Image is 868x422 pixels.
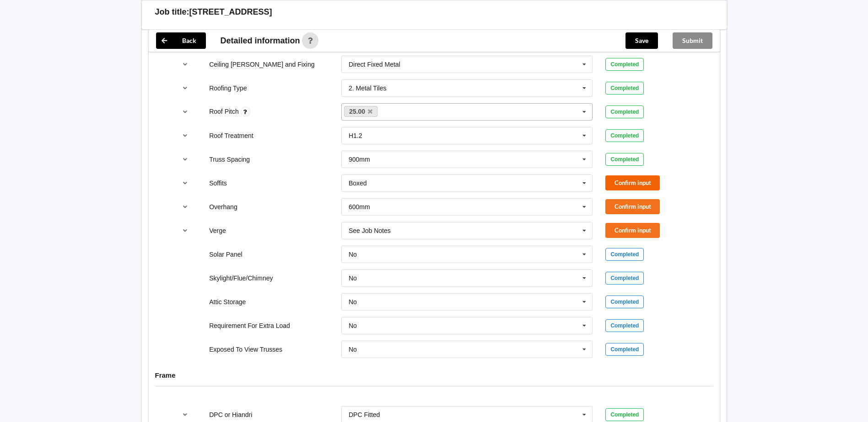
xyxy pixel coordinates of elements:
button: reference-toggle [176,199,194,215]
label: Truss Spacing [209,156,250,163]
button: reference-toggle [176,222,194,239]
button: Confirm input [605,175,660,190]
div: Completed [605,82,644,95]
button: reference-toggle [176,175,194,191]
div: Completed [605,58,644,71]
div: DPC Fitted [349,411,380,418]
label: Requirement For Extra Load [209,322,290,329]
h3: Job title: [155,7,189,17]
label: Skylight/Flue/Chimney [209,274,273,282]
button: Save [625,32,658,49]
div: No [349,346,357,353]
button: reference-toggle [176,56,194,73]
button: reference-toggle [176,80,194,96]
div: No [349,275,357,281]
div: Completed [605,319,644,332]
div: Completed [605,343,644,356]
label: Solar Panel [209,251,242,258]
div: 600mm [349,204,370,210]
div: Completed [605,295,644,308]
div: No [349,251,357,258]
label: Overhang [209,203,237,211]
div: No [349,299,357,305]
h3: [STREET_ADDRESS] [189,7,272,17]
div: Boxed [349,180,367,186]
label: DPC or Hiandri [209,411,252,418]
div: 900mm [349,156,370,163]
div: Completed [605,105,644,118]
label: Attic Storage [209,298,246,306]
button: Back [156,32,206,49]
div: H1.2 [349,132,362,139]
label: Roof Treatment [209,132,253,139]
span: Detailed information [221,37,300,45]
div: Completed [605,408,644,421]
button: Confirm input [605,199,660,214]
label: Ceiling [PERSON_NAME] and Fixing [209,61,314,68]
label: Roof Pitch [209,108,240,115]
div: 2. Metal Tiles [349,85,386,91]
label: Soffits [209,179,227,187]
div: Completed [605,129,644,142]
label: Exposed To View Trusses [209,346,282,353]
a: 25.00 [344,106,378,117]
div: Completed [605,272,644,285]
label: Roofing Type [209,84,247,92]
div: Completed [605,153,644,166]
div: Completed [605,248,644,261]
button: reference-toggle [176,151,194,168]
button: reference-toggle [176,104,194,120]
h4: Frame [155,371,713,380]
div: Direct Fixed Metal [349,61,400,68]
label: Verge [209,227,226,234]
button: Confirm input [605,223,660,238]
div: No [349,322,357,329]
button: reference-toggle [176,127,194,144]
div: See Job Notes [349,227,391,234]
